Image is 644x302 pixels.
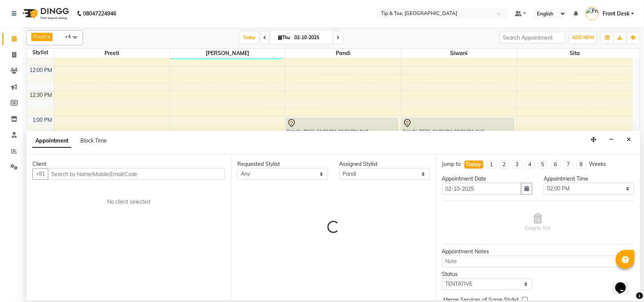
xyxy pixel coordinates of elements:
[286,49,401,58] span: Pandi
[525,160,535,169] li: 4
[51,198,207,206] div: No client selected
[512,160,522,169] li: 3
[54,49,170,58] span: Preeti
[612,272,636,294] iframe: chat widget
[276,35,292,40] span: Thu
[572,35,594,40] span: ADD NEW
[47,34,50,40] a: x
[442,160,461,168] div: Jump to
[28,91,54,99] div: 12:30 PM
[576,160,586,169] li: 8
[442,175,533,183] div: Appointment Date
[32,160,225,168] div: Client
[237,160,328,168] div: Requested Stylist
[586,7,599,20] img: Front Desk
[623,134,634,146] button: Close
[403,118,513,168] div: Sanchi, TK02, 01:00 PM-02:00 PM, Nail Enhancement-Gel Set with OPI Gel Color
[65,33,77,39] span: +4
[487,160,496,169] li: 1
[170,49,285,58] span: [PERSON_NAME]
[27,49,54,57] div: Stylist
[538,160,548,169] li: 5
[339,160,430,168] div: Assigned Stylist
[564,160,573,169] li: 7
[526,213,551,232] span: Empty list
[31,116,54,124] div: 1:00 PM
[500,32,566,43] input: Search Appointment
[544,175,634,183] div: Appointment Time
[19,3,71,24] img: logo
[83,3,116,24] b: 08047224946
[551,160,561,169] li: 6
[240,32,259,43] span: Today
[401,49,517,58] span: Siwani
[48,168,225,180] input: Search by Name/Mobile/Email/Code
[603,10,630,18] span: Front Desk
[442,183,522,195] input: yyyy-mm-dd
[32,134,71,148] span: Appointment
[589,160,606,168] div: Weeks
[442,248,634,256] div: Appointment Notes
[570,32,596,43] button: ADD NEW
[32,168,48,180] button: +91
[80,137,107,144] span: Block Time
[517,49,633,58] span: Sita
[442,270,533,278] div: Status
[466,161,482,169] div: Today
[500,160,509,169] li: 2
[287,118,398,168] div: Sanchi, TK02, 01:00 PM-02:00 PM, Nail Enhancement-Gel Set with OPI Gel Color
[292,32,330,43] input: 2025-10-02
[28,66,54,74] div: 12:00 PM
[34,34,47,40] span: Preeti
